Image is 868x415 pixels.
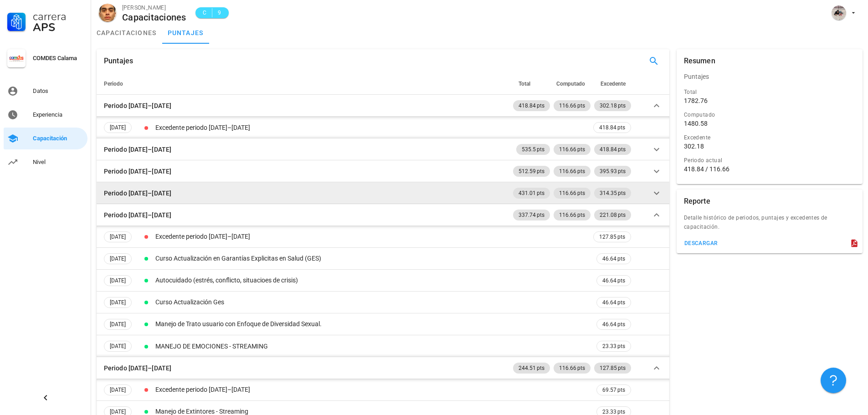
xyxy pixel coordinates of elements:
div: Periodo [DATE]–[DATE] [104,144,171,154]
th: Periodo [97,73,511,95]
div: Experiencia [33,111,84,118]
a: Capacitación [4,128,87,149]
span: C [201,8,208,17]
td: Excedente periodo [DATE]–[DATE] [154,117,591,138]
span: 395.93 pts [600,166,626,177]
td: Manejo de Trato usuario con Enfoque de Diversidad Sexual. [154,313,591,335]
div: Total [684,87,855,97]
div: 302.18 [684,142,704,150]
span: 418.84 pts [600,144,626,155]
div: descargar [684,240,718,246]
span: 46.64 pts [602,298,625,307]
span: [DATE] [110,297,126,307]
span: Periodo [104,81,123,87]
div: Periodo actual [684,156,855,165]
div: Periodo [DATE]–[DATE] [104,166,171,176]
span: 116.66 pts [559,363,585,374]
div: Computado [684,110,855,119]
span: 46.64 pts [602,320,625,329]
span: 46.64 pts [602,254,625,263]
span: 116.66 pts [559,166,585,177]
span: [DATE] [110,232,126,242]
td: Autocuidado (estrés, conflicto, situacioes de crisis) [154,270,591,292]
span: 512.59 pts [519,166,544,177]
span: 337.74 pts [519,210,544,220]
div: Capacitaciones [122,12,186,22]
span: [DATE] [110,123,126,133]
div: Datos [33,87,84,95]
span: 127.85 pts [599,232,625,242]
span: 127.85 pts [600,363,626,374]
div: Excedente [684,133,855,142]
td: Curso Actualización en Garantías Explicitas en Salud (GES) [154,248,591,270]
span: [DATE] [110,276,126,286]
div: Periodo [DATE]–[DATE] [104,210,171,220]
span: 116.66 pts [559,188,585,199]
span: Excedente [601,81,626,87]
span: 221.08 pts [600,210,626,220]
span: 9 [216,8,223,17]
div: 418.84 / 116.66 [684,165,855,173]
span: [DATE] [110,319,126,329]
div: Periodo [DATE]–[DATE] [104,101,171,111]
a: capacitaciones [91,22,162,44]
a: puntajes [162,22,209,44]
div: Carrera [33,11,84,22]
div: APS [33,22,84,33]
span: Computado [556,81,585,87]
span: 116.66 pts [559,144,585,155]
span: 418.84 pts [599,123,625,133]
div: 1480.58 [684,119,708,128]
button: descargar [680,237,722,250]
div: avatar [98,4,117,22]
div: Periodo [DATE]–[DATE] [104,188,171,198]
span: 69.57 pts [602,385,625,395]
th: Excedente [592,73,633,95]
td: Curso Actualización Ges [154,292,591,313]
span: 314.35 pts [600,188,626,199]
div: Puntajes [677,66,863,87]
div: Puntajes [104,49,133,73]
div: Capacitación [33,135,84,142]
span: 418.84 pts [519,100,544,111]
span: [DATE] [110,341,126,351]
span: 23.33 pts [602,342,625,351]
div: 1782.76 [684,97,708,105]
div: Detalle histórico de periodos, puntajes y excedentes de capacitación. [677,213,863,237]
span: 116.66 pts [559,210,585,220]
div: [PERSON_NAME] [122,3,186,12]
th: Computado [552,73,592,95]
span: 244.51 pts [519,363,544,374]
div: Reporte [684,190,710,213]
span: 431.01 pts [519,188,544,199]
div: COMDES Calama [33,55,84,62]
td: Excedente periodo [DATE]–[DATE] [154,226,591,248]
div: Nivel [33,159,84,166]
a: Nivel [4,151,87,173]
span: [DATE] [110,385,126,395]
span: 535.5 pts [522,144,544,155]
th: Total [511,73,552,95]
td: MANEJO DE EMOCIONES - STREAMING [154,335,591,357]
div: Resumen [684,49,715,73]
span: [DATE] [110,254,126,264]
td: Excedente periodo [DATE]–[DATE] [154,379,595,401]
a: Experiencia [4,104,87,126]
div: Periodo [DATE]–[DATE] [104,363,171,373]
a: Datos [4,80,87,102]
span: 302.18 pts [600,100,626,111]
span: Total [519,81,530,87]
span: 46.64 pts [602,276,625,285]
span: 116.66 pts [559,100,585,111]
div: avatar [832,5,846,20]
